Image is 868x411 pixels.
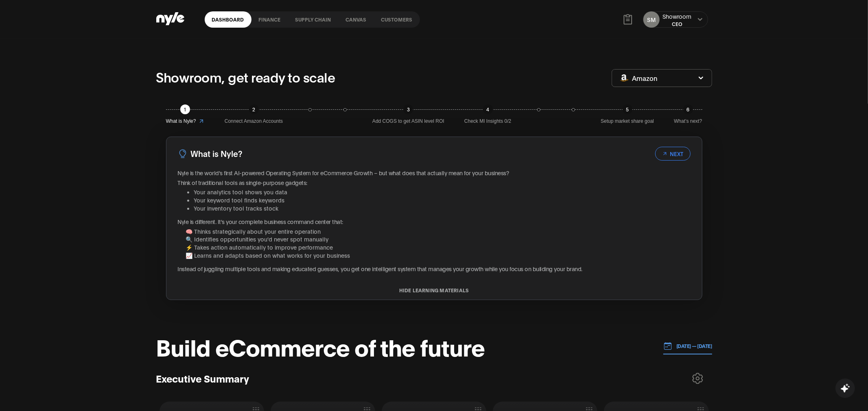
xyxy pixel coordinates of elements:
[663,341,672,350] img: 01.01.24 — 07.01.24
[194,196,691,204] li: Your keyword tool finds keywords
[186,235,691,243] li: 🔍 Identifies opportunities you'd never spot manually
[339,11,374,28] a: Canvas
[249,104,259,114] div: 2
[251,11,288,28] a: finance
[374,11,420,28] a: Customers
[178,217,691,226] p: Nyle is different. It's your complete business command center that:
[178,178,691,187] p: Think of traditional tools as single-purpose gadgets:
[672,342,712,350] p: [DATE] — [DATE]
[186,227,691,235] li: 🧠 Thinks strategically about your entire operation
[655,147,691,161] button: NEXT
[663,20,692,27] div: CEO
[601,117,654,125] span: Setup market share goal
[166,117,196,125] span: What is Nyle?
[663,12,692,20] div: Showroom
[683,104,693,114] div: 6
[372,117,444,125] span: Add COGS to get ASIN level ROI
[643,11,660,28] button: SM
[156,67,335,87] p: Showroom, get ready to scale
[483,104,493,114] div: 4
[205,11,251,28] a: Dashboard
[225,117,283,125] span: Connect Amazon Accounts
[288,11,339,28] a: Supply chain
[612,69,712,87] button: Amazon
[674,117,702,125] span: What’s next?
[632,74,658,83] span: Amazon
[194,188,691,196] li: Your analytics tool shows you data
[178,265,691,273] p: Instead of juggling multiple tools and making educated guesses, you get one intelligent system th...
[178,149,188,159] img: LightBulb
[156,372,249,385] h3: Executive Summary
[156,334,485,359] h1: Build eCommerce of the future
[186,251,691,259] li: 📈 Learns and adapts based on what works for your business
[620,74,628,81] img: Amazon
[194,204,691,212] li: Your inventory tool tracks stock
[186,243,691,251] li: ⚡ Takes action automatically to improve performance
[663,12,692,27] button: ShowroomCEO
[180,104,190,114] div: 1
[663,338,712,354] button: [DATE] — [DATE]
[178,169,691,177] p: Nyle is the world's first AI-powered Operating System for eCommerce Growth – but what does that a...
[464,117,511,125] span: Check MI Insights 0/2
[623,104,632,114] div: 5
[403,104,413,114] div: 3
[191,147,243,160] h3: What is Nyle?
[166,287,702,293] button: HIDE LEARNING MATERIALS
